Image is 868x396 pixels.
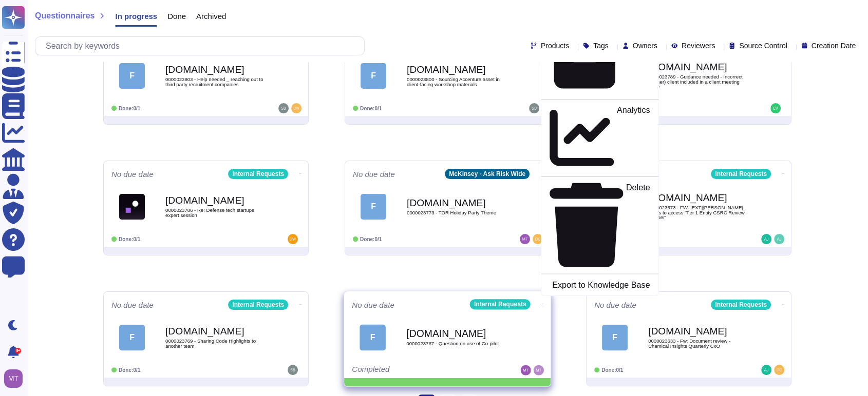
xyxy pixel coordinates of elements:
span: Done: 0/1 [119,367,140,373]
img: Logo [119,194,145,220]
p: Analytics [617,106,650,170]
p: Delete [626,184,650,267]
span: 0000023573 - FW: [EXT][PERSON_NAME] wants to access 'Tier 1 Entity CSRC Review Tracker' [648,205,751,220]
div: McKinsey - Ask Risk Wide [445,169,530,179]
b: [DOMAIN_NAME] [165,195,268,205]
div: F [602,325,628,350]
b: [DOMAIN_NAME] [648,193,751,203]
div: F [361,63,386,89]
span: Done: 0/1 [360,236,382,242]
img: user [278,103,289,113]
b: [DOMAIN_NAME] [648,62,751,72]
span: No due date [353,170,395,178]
span: Done: 0/1 [119,236,140,242]
b: [DOMAIN_NAME] [407,65,510,74]
img: user [770,103,781,113]
span: In progress [115,12,157,20]
img: user [761,234,771,244]
img: user [534,365,544,375]
img: user [520,234,530,244]
div: F [119,63,145,89]
div: Completed [352,365,479,375]
span: No due date [352,301,394,308]
img: user [761,365,771,375]
span: 0000023800 - Sourcing Accenture asset in client-facing workshop materials [407,77,510,87]
span: 0000023786 - Re: Defense tech startups expert session [165,208,268,217]
b: [DOMAIN_NAME] [648,326,751,336]
a: Analytics [541,104,658,172]
span: 0000023767 - Question on use of Co-pilot [406,341,510,346]
div: F [361,194,386,220]
span: 0000023633 - Fw: Document review - Chemical Insights Quarterly CxO [648,339,751,348]
span: 0000023789 - Guidance needed - Incorrect (former) client included in a client meeting invite [648,74,751,89]
img: user [533,234,543,244]
span: Done: 0/1 [601,367,623,373]
a: Archive [541,21,658,95]
p: Export to Knowledge Base [552,281,650,289]
span: 0000023803 - Help needed _ reaching out to third party recruitment companies [165,77,268,87]
span: Products [541,42,569,49]
div: Internal Requests [711,300,771,310]
div: Internal Requests [228,169,288,179]
div: F [360,324,386,350]
div: Internal Requests [228,300,288,310]
span: Reviewers [682,42,715,49]
b: [DOMAIN_NAME] [407,198,510,208]
span: 0000023769 - Sharing Code Highlights to another team [165,339,268,348]
b: [DOMAIN_NAME] [165,326,268,336]
span: Tags [593,42,609,49]
span: No due date [111,301,154,309]
button: user [2,367,30,390]
img: user [288,365,298,375]
span: No due date [111,170,154,178]
span: Archived [196,12,226,20]
div: Internal Requests [711,169,771,179]
img: user [774,234,784,244]
a: Delete [541,181,658,269]
span: Owners [633,42,657,49]
img: user [529,103,539,113]
span: Questionnaires [35,12,95,20]
span: Source Control [739,42,787,49]
span: Creation Date [812,42,856,49]
img: user [288,234,298,244]
span: 0000023773 - TOR Holiday Party Theme [407,210,510,215]
span: Done [167,12,186,20]
b: [DOMAIN_NAME] [165,65,268,74]
span: Done: 0/1 [360,106,382,111]
input: Search by keywords [41,37,364,55]
span: No due date [594,301,636,309]
img: user [520,365,531,375]
b: [DOMAIN_NAME] [406,328,510,338]
div: Internal Requests [470,299,531,309]
p: Archive [622,23,650,93]
span: Done: 0/1 [119,106,140,111]
img: user [291,103,301,113]
a: Export to Knowledge Base [541,278,658,291]
div: F [119,325,145,350]
div: 9+ [15,348,21,354]
img: user [4,369,23,388]
img: user [774,365,784,375]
